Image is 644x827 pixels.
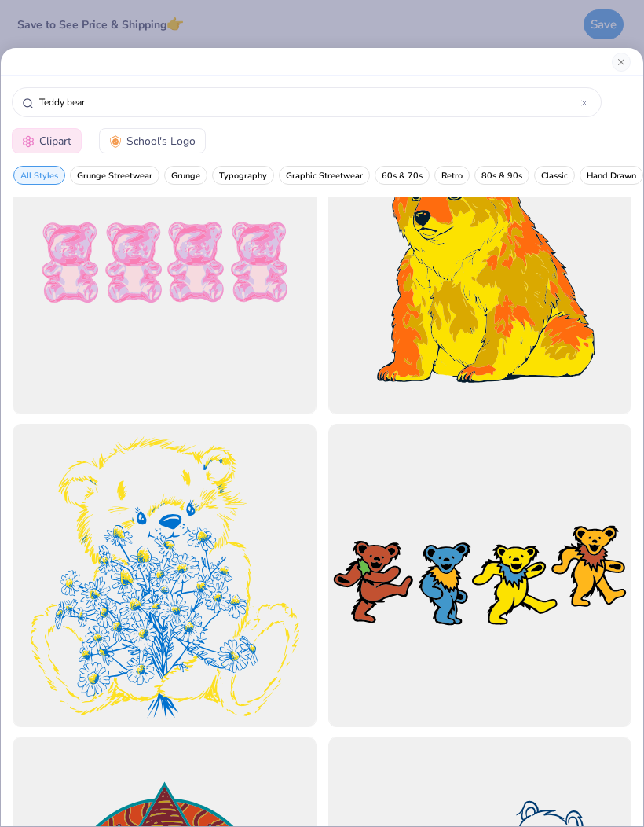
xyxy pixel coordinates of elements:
img: School's Logo [109,135,122,148]
span: School's Logo [126,133,196,149]
button: filter button [580,166,643,185]
button: filter button [164,166,207,185]
span: Retro [441,170,463,182]
button: filter button [474,166,529,185]
span: Grunge [171,170,200,182]
button: filter button [375,166,430,185]
span: All Styles [20,170,58,182]
span: Graphic Streetwear [286,170,363,182]
span: Typography [219,170,267,182]
span: Grunge Streetwear [77,170,152,182]
span: 80s & 90s [481,170,522,182]
button: ClipartClipart [12,128,82,153]
button: filter button [434,166,470,185]
button: filter button [279,166,370,185]
span: Classic [541,170,568,182]
span: Hand Drawn [587,170,636,182]
span: Clipart [39,133,71,149]
button: Close [612,53,631,72]
button: filter button [13,166,65,185]
button: filter button [212,166,274,185]
button: filter button [534,166,575,185]
button: School's LogoSchool's Logo [99,128,206,153]
img: Clipart [22,135,35,148]
button: filter button [70,166,159,185]
span: 60s & 70s [382,170,423,182]
input: Try "Stars" [38,94,581,110]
